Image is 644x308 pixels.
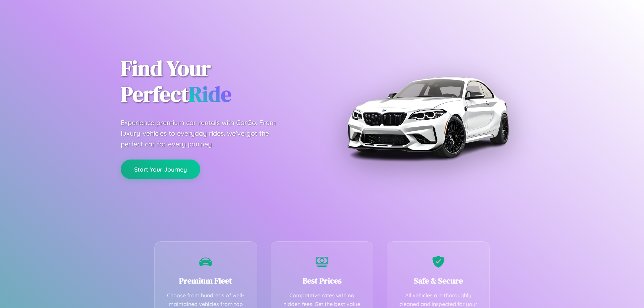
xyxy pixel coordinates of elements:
[344,34,512,201] img: Premium BMW car rental vehicle
[165,275,247,286] h3: Premium Fleet
[397,275,479,286] h3: Safe & Secure
[121,56,312,107] h1: Find Your Perfect
[189,79,231,109] span: Ride
[121,117,288,149] p: Experience premium car rentals with CarGo. From luxury vehicles to everyday rides, we've got the ...
[281,275,363,286] h3: Best Prices
[121,160,200,179] button: Start Your Journey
